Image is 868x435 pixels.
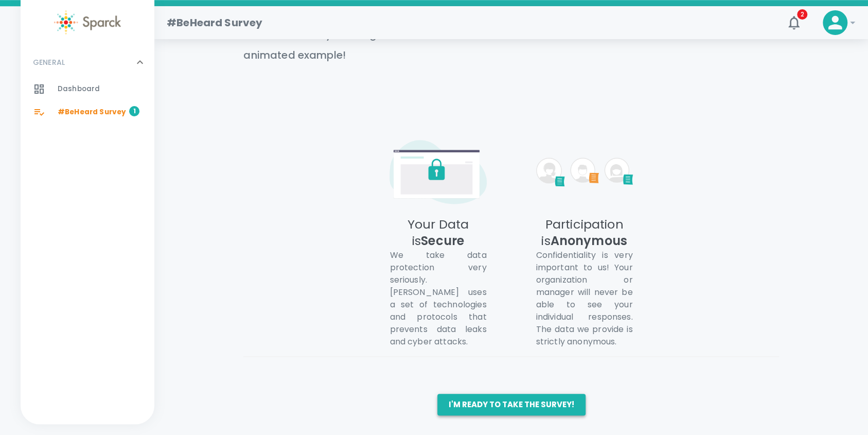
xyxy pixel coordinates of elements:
h1: #BeHeard Survey [167,14,262,31]
a: Dashboard [21,78,154,100]
button: 2 [782,10,806,35]
p: GENERAL [33,57,65,67]
span: 1 [129,106,139,116]
span: 2 [797,9,807,20]
span: Secure [421,232,464,249]
div: GENERAL [21,78,154,128]
span: Anonymous [551,232,627,249]
a: Sparck logo [21,10,154,34]
h5: Your Data is [389,216,486,249]
img: [object Object] [536,140,633,204]
a: #BeHeard Survey1 [21,101,154,124]
span: #BeHeard Survey [58,107,126,117]
img: Sparck logo [54,10,121,34]
img: [object Object] [389,140,486,204]
button: I'm ready to take the survey! [437,394,586,415]
p: We take data protection very seriously. [PERSON_NAME] uses a set of technologies and protocols th... [389,249,486,348]
p: Confidentiality is very important to us! Your organization or manager will never be able to see y... [536,249,633,348]
span: Dashboard [58,84,100,94]
div: GENERAL [21,47,154,78]
h5: Participation is [536,216,633,249]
